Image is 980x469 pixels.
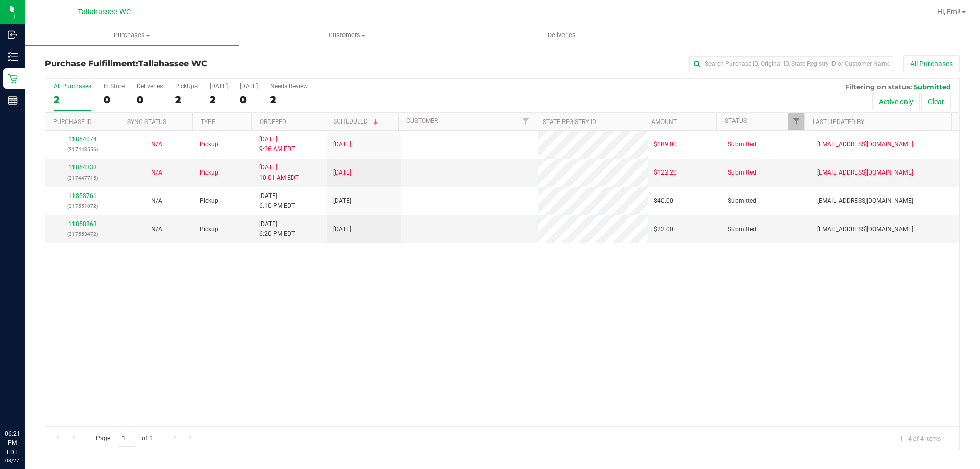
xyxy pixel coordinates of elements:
[937,8,961,16] span: Hi, Emi!
[903,55,960,72] button: All Purchases
[260,118,286,126] a: Ordered
[138,59,207,68] span: Tallahassee WC
[654,140,677,150] span: $189.00
[333,225,351,234] span: [DATE]
[117,431,135,447] input: 1
[725,117,747,125] a: Status
[137,94,163,106] div: 0
[239,24,454,46] a: Customers
[200,168,218,178] span: Pickup
[651,118,677,126] a: Amount
[151,140,162,150] button: N/A
[817,168,913,178] span: [EMAIL_ADDRESS][DOMAIN_NAME]
[200,140,218,150] span: Pickup
[240,94,258,106] div: 0
[240,31,454,40] span: Customers
[543,118,596,126] a: State Registry ID
[52,144,113,154] p: (317443556)
[200,196,218,206] span: Pickup
[654,168,677,178] span: $122.20
[68,136,97,143] a: 11854074
[788,113,804,130] a: Filter
[270,83,308,90] div: Needs Review
[151,141,162,148] span: Not Applicable
[127,118,166,126] a: Sync Status
[654,196,673,206] span: $40.00
[333,140,351,150] span: [DATE]
[151,226,162,233] span: Not Applicable
[817,140,913,150] span: [EMAIL_ADDRESS][DOMAIN_NAME]
[68,220,97,228] a: 11858863
[259,219,295,239] span: [DATE] 6:20 PM EDT
[8,73,18,84] inline-svg: Retail
[259,163,299,182] span: [DATE] 10:01 AM EDT
[201,118,215,126] a: Type
[914,83,951,91] span: Submitted
[333,118,380,125] a: Scheduled
[845,83,912,91] span: Filtering on status:
[151,168,162,178] button: N/A
[8,52,18,62] inline-svg: Inventory
[52,173,113,183] p: (317447715)
[68,192,97,200] a: 11858761
[151,169,162,176] span: Not Applicable
[5,429,20,457] p: 06:21 PM EDT
[87,431,161,447] span: Page of 1
[151,225,162,234] button: N/A
[53,118,92,126] a: Purchase ID
[104,83,125,90] div: In Store
[534,31,590,40] span: Deliveries
[54,94,91,106] div: 2
[872,93,920,110] button: Active only
[728,168,756,178] span: Submitted
[210,83,228,90] div: [DATE]
[333,196,351,206] span: [DATE]
[5,457,20,464] p: 08/27
[175,94,198,106] div: 2
[24,24,239,46] a: Purchases
[270,94,308,106] div: 2
[175,83,198,90] div: PickUps
[892,431,949,446] span: 1 - 4 of 4 items
[817,196,913,206] span: [EMAIL_ADDRESS][DOMAIN_NAME]
[728,225,756,234] span: Submitted
[54,83,91,90] div: All Purchases
[259,135,295,154] span: [DATE] 9:26 AM EDT
[210,94,228,106] div: 2
[24,31,239,40] span: Purchases
[8,30,18,40] inline-svg: Inbound
[200,225,218,234] span: Pickup
[104,94,125,106] div: 0
[921,93,951,110] button: Clear
[517,113,534,130] a: Filter
[45,59,350,68] h3: Purchase Fulfillment:
[52,201,113,211] p: (317551072)
[151,197,162,204] span: Not Applicable
[333,168,351,178] span: [DATE]
[817,225,913,234] span: [EMAIL_ADDRESS][DOMAIN_NAME]
[78,8,131,16] span: Tallahassee WC
[259,191,295,211] span: [DATE] 6:10 PM EDT
[654,225,673,234] span: $22.00
[689,56,893,71] input: Search Purchase ID, Original ID, State Registry ID or Customer Name...
[813,118,864,126] a: Last Updated By
[8,95,18,106] inline-svg: Reports
[10,387,41,418] iframe: Resource center
[728,196,756,206] span: Submitted
[406,117,438,125] a: Customer
[728,140,756,150] span: Submitted
[52,229,113,239] p: (317553472)
[68,164,97,171] a: 11854333
[454,24,669,46] a: Deliveries
[151,196,162,206] button: N/A
[240,83,258,90] div: [DATE]
[137,83,163,90] div: Deliveries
